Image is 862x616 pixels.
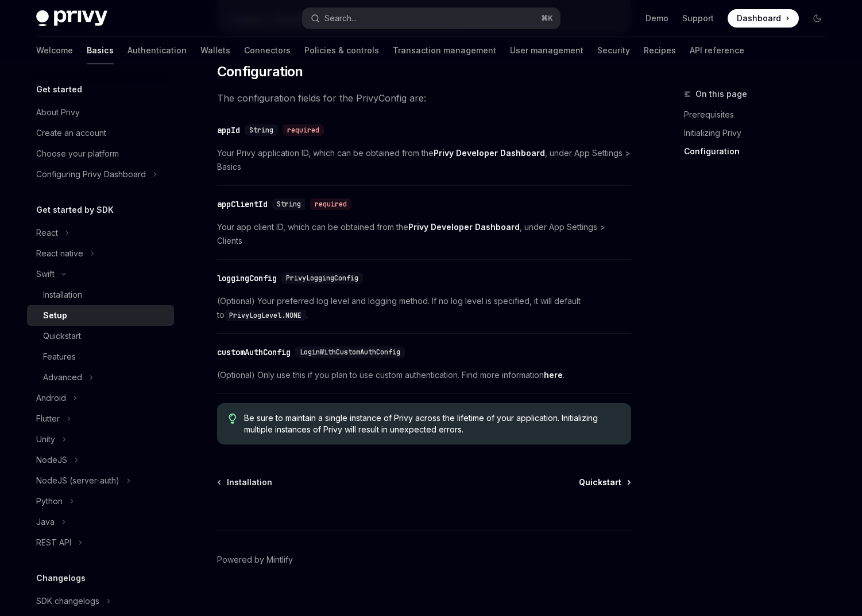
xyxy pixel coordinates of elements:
h5: Get started [36,83,82,96]
a: Features [27,346,174,367]
span: Your Privy application ID, which can be obtained from the , under App Settings > Basics [217,146,631,174]
div: Installation [43,288,82,302]
a: Authentication [127,37,187,64]
a: Policies & controls [304,37,379,64]
a: Installation [27,284,174,305]
a: Quickstart [27,326,174,346]
a: Choose your platform [27,143,174,164]
a: Recipes [644,37,676,64]
a: Setup [27,305,174,326]
button: SDK changelogs [27,591,174,611]
div: REST API [36,536,71,549]
div: Swift [36,267,55,281]
button: Configuring Privy Dashboard [27,164,174,185]
button: REST API [27,532,174,553]
div: required [283,124,324,136]
div: loggingConfig [217,272,277,284]
span: LoginWithCustomAuthConfig [300,348,400,357]
div: Quickstart [43,329,81,343]
button: Toggle dark mode [808,9,826,28]
a: Demo [645,13,668,24]
span: (Optional) Only use this if you plan to use custom authentication. Find more information . [217,368,631,382]
button: Unity [27,429,174,450]
a: Quickstart [579,477,630,488]
div: Java [36,515,55,529]
div: Python [36,494,63,508]
button: Swift [27,264,174,284]
a: Prerequisites [684,106,836,124]
span: PrivyLoggingConfig [286,274,358,283]
a: Initializing Privy [684,124,836,142]
div: NodeJS (server-auth) [36,474,119,488]
span: Dashboard [737,13,781,24]
span: The configuration fields for the PrivyConfig are: [217,90,631,106]
img: dark logo [36,10,107,26]
div: About Privy [36,106,80,119]
div: appId [217,124,240,136]
div: Search... [324,11,357,25]
a: Welcome [36,37,73,64]
div: Configuring Privy Dashboard [36,167,146,181]
span: Quickstart [579,477,621,488]
div: React native [36,247,83,260]
a: Support [682,13,714,24]
div: Android [36,391,66,405]
span: String [249,126,273,135]
button: Advanced [27,367,174,388]
span: Your app client ID, which can be obtained from the , under App Settings > Clients [217,220,631,248]
div: Setup [43,309,67,322]
span: On this page [695,87,747,101]
span: String [277,200,301,209]
button: React native [27,243,174,264]
span: Configuration [217,63,303,81]
a: Connectors [244,37,291,64]
span: ⌘ K [541,14,553,23]
a: Security [597,37,630,64]
button: Search...⌘K [303,8,560,29]
a: User management [510,37,583,64]
button: Flutter [27,408,174,429]
div: Flutter [36,412,60,426]
div: appClientId [217,198,268,210]
span: (Optional) Your preferred log level and logging method. If no log level is specified, it will def... [217,294,631,322]
a: About Privy [27,102,174,123]
a: Powered by Mintlify [217,554,293,566]
div: customAuthConfig [217,346,291,358]
div: required [310,198,351,210]
code: PrivyLogLevel.NONE [225,310,306,321]
div: Create an account [36,126,106,140]
h5: Get started by SDK [36,203,114,217]
button: NodeJS (server-auth) [27,470,174,491]
div: Features [43,350,76,364]
a: Privy Developer Dashboard [408,222,520,232]
button: Python [27,491,174,512]
button: NodeJS [27,450,174,470]
div: React [36,226,58,240]
a: Create an account [27,123,174,143]
a: here [544,370,563,380]
div: Unity [36,432,55,446]
span: Be sure to maintain a single instance of Privy across the lifetime of your application. Initializ... [244,412,619,435]
div: SDK changelogs [36,594,99,608]
span: Installation [227,477,272,488]
a: Installation [218,477,272,488]
a: Configuration [684,142,836,161]
button: React [27,223,174,243]
div: Choose your platform [36,147,119,161]
a: API reference [690,37,744,64]
a: Privy Developer Dashboard [434,148,545,158]
button: Java [27,512,174,532]
strong: Privy Developer Dashboard [434,148,545,158]
a: Dashboard [728,9,799,28]
div: NodeJS [36,453,67,467]
a: Transaction management [393,37,496,64]
svg: Tip [229,414,237,424]
button: Android [27,388,174,408]
strong: Privy Developer Dashboard [408,222,520,232]
a: Wallets [200,37,230,64]
div: Advanced [43,371,82,384]
h5: Changelogs [36,571,86,585]
a: Basics [87,37,114,64]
